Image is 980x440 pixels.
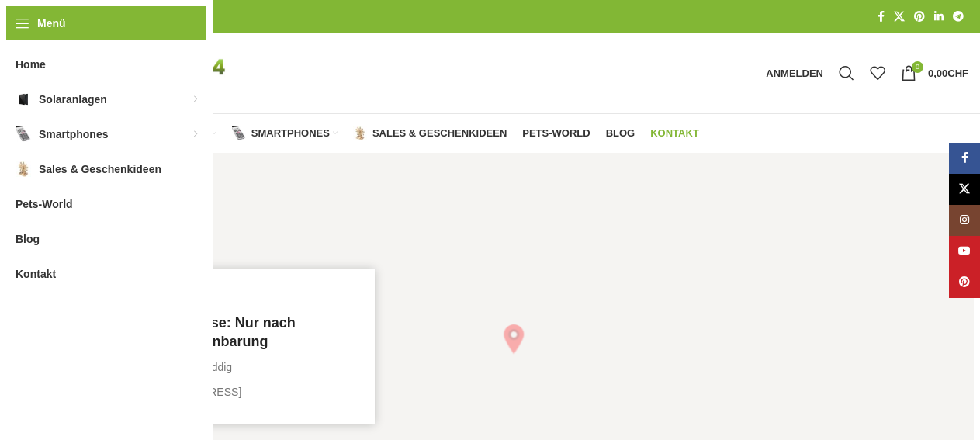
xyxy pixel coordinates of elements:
[758,57,831,88] a: Anmelden
[50,118,707,149] div: Hauptnavigation
[893,57,976,88] a: 0 0,00CHF
[372,127,507,140] span: Sales & Geschenkideen
[16,92,31,107] img: Solaranlagen
[949,174,980,205] a: X Social Link
[831,57,862,88] a: Suche
[862,57,893,88] div: Meine Wunschliste
[134,293,351,401] a: Infobox-Link
[39,85,107,113] span: Solaranlagen
[353,126,367,140] img: Sales & Geschenkideen
[948,6,968,27] a: Telegram Social Link
[39,155,161,183] span: Sales & Geschenkideen
[949,205,980,236] a: Instagram Social Link
[232,118,338,149] a: Smartphones
[949,267,980,298] a: Pinterest Social Link
[104,118,216,149] a: Solaranlagen
[930,6,948,27] a: LinkedIn Social Link
[16,260,56,288] span: Kontakt
[16,225,40,253] span: Blog
[650,127,699,140] span: Kontakt
[37,15,66,32] span: Menü
[16,50,46,78] span: Home
[522,127,590,140] span: Pets-World
[606,118,635,149] a: Blog
[949,236,980,267] a: YouTube Social Link
[947,68,968,79] span: CHF
[251,127,330,140] span: Smartphones
[909,6,930,27] a: Pinterest Social Link
[766,68,823,78] span: Anmelden
[353,118,507,149] a: Sales & Geschenkideen
[650,118,699,149] a: Kontakt
[16,126,31,142] img: Smartphones
[928,68,968,79] bdi: 0,00
[16,190,73,218] span: Pets-World
[232,126,246,140] img: Smartphones
[949,143,980,174] a: Facebook Social Link
[889,6,909,27] a: X Social Link
[873,6,889,27] a: Facebook Social Link
[39,120,108,148] span: Smartphones
[912,61,923,73] span: 0
[606,127,635,140] span: Blog
[522,118,590,149] a: Pets-World
[16,161,31,177] img: Sales & Geschenkideen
